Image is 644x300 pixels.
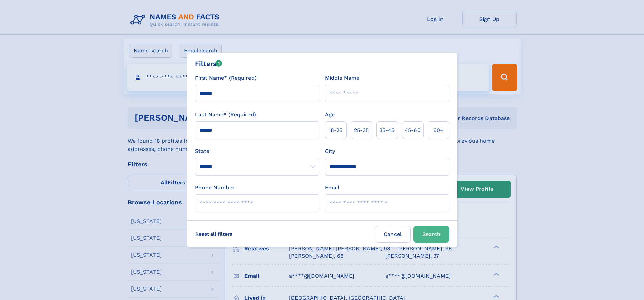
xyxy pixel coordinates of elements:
[195,59,222,69] div: Filters
[329,126,342,134] span: 18‑25
[195,74,257,82] label: First Name* (Required)
[195,111,256,119] label: Last Name* (Required)
[191,226,237,242] label: Reset all filters
[375,226,411,243] label: Cancel
[195,184,235,192] label: Phone Number
[379,126,395,134] span: 35‑45
[195,147,319,155] label: State
[413,226,449,243] button: Search
[325,147,335,155] label: City
[325,74,359,82] label: Middle Name
[433,126,444,134] span: 60+
[405,126,421,134] span: 45‑60
[325,184,339,192] label: Email
[325,111,335,119] label: Age
[354,126,369,134] span: 25‑35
